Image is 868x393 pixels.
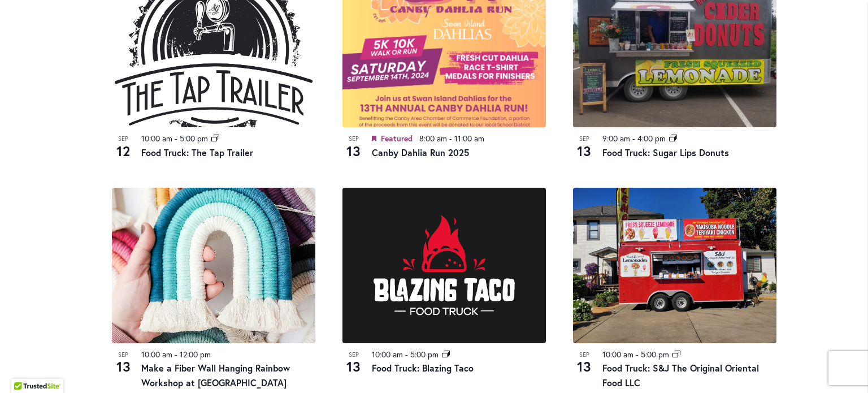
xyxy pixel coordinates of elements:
span: 13 [342,357,365,376]
time: 10:00 am [141,133,172,144]
a: Food Truck: Blazing Taco [372,362,474,374]
span: - [175,349,177,360]
span: Sep [342,134,365,144]
span: 13 [112,357,134,376]
time: 4:00 pm [637,133,666,144]
span: Sep [112,134,134,144]
span: - [405,349,408,360]
span: - [175,133,177,144]
span: - [636,349,639,360]
a: Food Truck: S&J The Original Oriental Food LLC [602,362,759,388]
time: 11:00 am [454,133,484,144]
span: 13 [342,141,365,161]
a: Food Truck: The Tap Trailer [141,146,253,158]
a: Food Truck: Sugar Lips Donuts [602,146,729,158]
time: 8:00 am [419,133,447,144]
span: Sep [342,350,365,360]
span: - [632,133,635,144]
span: Featured [381,133,413,144]
iframe: Launch Accessibility Center [8,353,40,385]
a: Canby Dahlia Run 2025 [372,146,469,158]
time: 9:00 am [602,133,630,144]
span: Sep [112,350,134,360]
time: 10:00 am [602,349,633,360]
em: Featured [372,132,376,145]
time: 5:00 pm [641,349,669,360]
span: 13 [573,357,596,376]
span: 13 [573,141,596,161]
span: Sep [573,134,596,144]
span: - [449,133,452,144]
time: 10:00 am [372,349,403,360]
img: dac1d8298e0593a49089e8edc3ffbdf8 [112,188,315,343]
time: 12:00 pm [180,349,211,360]
span: Sep [573,350,596,360]
span: 12 [112,141,134,161]
a: Make a Fiber Wall Hanging Rainbow Workshop at [GEOGRAPHIC_DATA] [141,362,290,388]
img: Blazing Taco Food Truck [342,188,546,343]
img: Food Cart – S&J “The Original Oriental Food” [573,188,776,343]
time: 5:00 pm [180,133,208,144]
time: 10:00 am [141,349,172,360]
time: 5:00 pm [410,349,439,360]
